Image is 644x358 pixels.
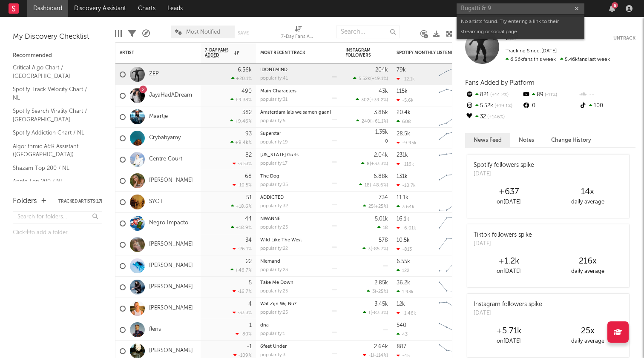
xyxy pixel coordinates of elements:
[260,323,269,328] a: dna
[238,31,249,35] button: Save
[548,266,627,277] div: daily average
[374,280,388,286] div: 2.85k
[13,196,37,206] div: Folders
[361,161,388,166] div: ( )
[260,259,337,264] div: Niemand
[465,100,522,112] div: 5.52k
[435,85,473,106] svg: Chart title
[365,183,370,188] span: 18
[260,281,293,285] a: Take Me Down
[397,89,408,94] div: 115k
[230,118,252,124] div: +9.46 %
[493,104,512,109] span: +19.1 %
[353,76,388,81] div: ( )
[543,133,600,147] button: Change History
[260,323,337,328] div: dna
[260,132,337,136] div: Superstar
[579,100,635,112] div: 100
[397,344,406,349] div: 887
[233,289,252,294] div: -16.7 %
[205,48,232,58] span: 7-Day Fans Added
[149,71,159,78] a: ZEP
[397,280,410,286] div: 36.2k
[367,162,370,166] span: 8
[397,161,414,167] div: -116k
[58,199,102,203] button: Tracked Artists(17)
[260,89,337,94] div: Main Characters
[543,93,557,97] span: -11 %
[233,182,252,188] div: -10.5 %
[435,192,473,213] svg: Chart title
[260,195,337,200] div: ADDICTED
[397,152,408,158] div: 231k
[260,310,288,315] div: popularity: 25
[522,100,578,112] div: 0
[457,3,584,14] input: Search for artists
[260,302,337,306] div: Wat Zijn Wij Nu?
[115,21,122,46] div: Edit Columns
[260,289,288,294] div: popularity: 25
[13,211,102,223] input: Search for folders...
[368,311,371,315] span: 1
[260,344,287,349] a: 6feet Under
[13,128,94,137] a: Spotify Addiction Chart / NL
[260,76,288,81] div: popularity: 41
[465,80,535,86] span: Fans Added by Platform
[376,289,387,294] span: -25 %
[474,170,534,178] div: [DATE]
[260,140,288,145] div: popularity: 19
[149,284,193,291] a: [PERSON_NAME]
[379,238,388,243] div: 578
[260,332,285,336] div: popularity: 1
[359,77,370,81] span: 5.52k
[241,89,252,94] div: 490
[231,76,252,81] div: +20.1 %
[336,26,400,38] input: Search...
[469,326,548,336] div: +5.71k
[469,266,548,277] div: on [DATE]
[371,77,387,81] span: +19.1 %
[375,216,388,222] div: 5.01k
[397,131,410,137] div: 28.5k
[379,89,388,94] div: 43k
[375,204,387,209] span: +25 %
[246,195,252,200] div: 51
[260,153,337,158] div: California Gurls
[149,262,193,269] a: [PERSON_NAME]
[435,106,473,128] svg: Chart title
[260,183,288,187] div: popularity: 35
[260,161,287,166] div: popularity: 17
[245,216,252,222] div: 44
[260,132,281,136] a: Superstar
[375,129,388,135] div: 1.35k
[371,162,387,166] span: +33.3 %
[242,110,252,115] div: 382
[474,231,532,240] div: Tiktok followers spike
[233,246,252,252] div: -26.1 %
[260,204,288,209] div: popularity: 32
[260,302,296,306] a: Wat Zijn Wij Nu?
[371,119,387,124] span: +61.1 %
[363,352,388,358] div: ( )
[397,67,406,73] div: 79k
[469,256,548,266] div: +1.2k
[397,246,412,252] div: -813
[579,89,635,100] div: --
[345,48,375,58] div: Instagram Followers
[397,310,416,316] div: -1.46k
[246,259,252,264] div: 22
[149,92,192,99] a: JayaHadADream
[548,187,627,197] div: 14 x
[230,140,252,145] div: +9.4k %
[489,93,509,97] span: +14.2 %
[362,119,370,124] span: 240
[260,174,279,179] a: The Dog
[260,225,288,230] div: popularity: 25
[397,195,408,200] div: 11.1k
[435,298,473,319] svg: Chart title
[374,301,388,307] div: 3.45k
[245,131,252,137] div: 93
[435,319,473,341] svg: Chart title
[231,225,252,230] div: +18.9 %
[368,204,374,209] span: 25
